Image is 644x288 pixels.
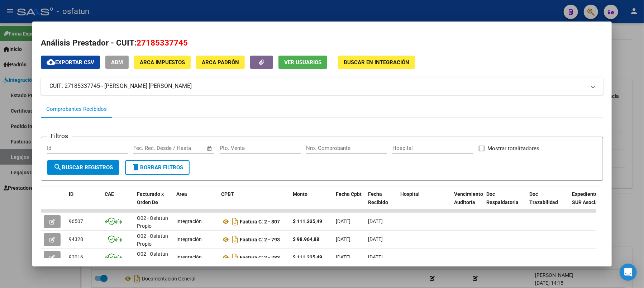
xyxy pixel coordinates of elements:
span: Fecha Recibido [368,191,388,205]
button: Open calendar [205,145,214,153]
span: Expediente SUR Asociado [572,191,604,205]
datatable-header-cell: Monto [290,187,333,218]
span: Monto [293,191,307,197]
span: Mostrar totalizadores [487,144,539,153]
mat-expansion-panel-header: CUIT: 27185337745 - [PERSON_NAME] [PERSON_NAME] [41,77,603,95]
span: 27185337745 [137,38,188,47]
span: [DATE] [368,254,383,260]
i: Descargar documento [230,216,240,227]
span: Hospital [400,191,420,197]
span: [DATE] [336,218,350,224]
span: ID [69,191,73,197]
strong: $ 111.335,49 [293,218,322,224]
datatable-header-cell: Hospital [397,187,451,218]
button: ARCA Impuestos [134,56,191,69]
span: Buscar en Integración [344,59,409,66]
span: Integración [176,254,202,260]
span: Borrar Filtros [132,164,183,171]
span: Integración [176,236,202,242]
span: Vencimiento Auditoría [454,191,483,205]
datatable-header-cell: Fecha Recibido [365,187,397,218]
span: [DATE] [368,218,383,224]
span: 92016 [69,254,83,260]
h3: Filtros [47,131,72,141]
span: O02 - Osfatun Propio [137,233,168,247]
datatable-header-cell: Area [173,187,218,218]
span: 94328 [69,236,83,242]
button: Exportar CSV [41,56,100,69]
span: Doc Respaldatoria [486,191,519,205]
strong: Factura C: 2 - 783 [240,255,280,260]
mat-icon: delete [132,163,140,171]
span: O02 - Osfatun Propio [137,251,168,265]
mat-icon: search [53,163,62,171]
button: Buscar Registros [47,160,119,175]
button: Borrar Filtros [125,160,190,175]
datatable-header-cell: ID [66,187,102,218]
div: Open Intercom Messenger [620,264,637,281]
span: Facturado x Orden De [137,191,164,205]
datatable-header-cell: CAE [102,187,134,218]
input: Fecha inicio [133,145,162,151]
span: [DATE] [336,254,350,260]
datatable-header-cell: Doc Trazabilidad [526,187,569,218]
span: Area [176,191,187,197]
span: Buscar Registros [53,164,113,171]
strong: Factura C: 2 - 807 [240,219,280,225]
button: ABM [105,56,129,69]
span: CPBT [221,191,234,197]
mat-panel-title: CUIT: 27185337745 - [PERSON_NAME] [PERSON_NAME] [49,82,586,90]
datatable-header-cell: Fecha Cpbt [333,187,365,218]
span: Exportar CSV [47,59,94,66]
datatable-header-cell: Facturado x Orden De [134,187,173,218]
datatable-header-cell: Vencimiento Auditoría [451,187,483,218]
strong: Factura C: 2 - 793 [240,237,280,242]
span: O02 - Osfatun Propio [137,215,168,229]
span: CAE [105,191,114,197]
span: [DATE] [336,236,350,242]
span: ARCA Padrón [202,59,239,66]
datatable-header-cell: CPBT [218,187,290,218]
i: Descargar documento [230,234,240,245]
datatable-header-cell: Doc Respaldatoria [483,187,526,218]
span: ABM [111,59,123,66]
span: Doc Trazabilidad [529,191,558,205]
h2: Análisis Prestador - CUIT: [41,37,603,49]
i: Descargar documento [230,252,240,263]
span: ARCA Impuestos [140,59,185,66]
span: 96507 [69,218,83,224]
span: [DATE] [368,236,383,242]
button: Ver Usuarios [278,56,327,69]
button: Buscar en Integración [338,56,415,69]
button: ARCA Padrón [196,56,245,69]
span: Ver Usuarios [284,59,321,66]
input: Fecha fin [169,145,204,151]
div: Comprobantes Recibidos [46,105,107,113]
strong: $ 98.964,88 [293,236,319,242]
strong: $ 111.335,49 [293,254,322,260]
span: Integración [176,218,202,224]
datatable-header-cell: Expediente SUR Asociado [569,187,609,218]
span: Fecha Cpbt [336,191,362,197]
mat-icon: cloud_download [47,58,55,66]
